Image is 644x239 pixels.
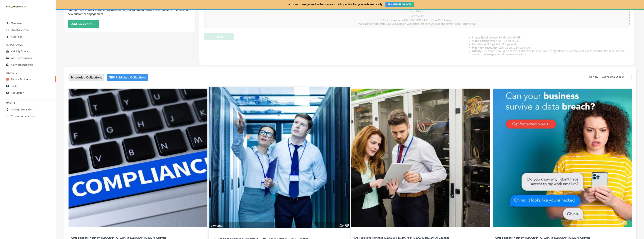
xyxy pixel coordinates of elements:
[11,63,33,66] p: Keyword Rankings
[11,35,22,38] p: AutoPilot
[210,224,223,227] p: 4 images
[11,78,31,81] p: Photos & Videos
[385,2,414,7] button: TRY AUTOPILOT NOW
[600,74,631,80] div: Soonest to Oldest
[351,89,490,227] img: Collection thumbnail
[11,115,37,118] p: Connected Accounts
[69,89,207,227] img: Collection thumbnail
[589,75,598,78] p: Sort By
[11,108,33,111] p: Manage Locations
[68,8,192,16] p: Adding fresh photos is one of the best things you can do in terms of search performance and new c...
[68,20,99,28] button: Add Collection +
[11,84,17,88] p: Posts
[339,224,349,227] p: [DATE]
[602,75,624,79] p: Soonest to Oldest
[11,50,28,53] p: Visibility Score
[107,74,148,81] div: GBP Published Collections
[11,91,24,94] p: Reputation
[6,5,27,8] img: 660ab0bf-5cc7-4cb8-ba1c-48b5ae0f18e60NCTV_CLogo_TV_Black_-500x88.png
[11,56,33,60] p: GBP Performance
[209,87,350,228] img: Collection thumbnail
[11,22,22,25] p: Overview
[69,74,104,81] div: Scheduled Collections
[11,28,29,32] p: Directory Sync
[493,89,632,227] img: Collection thumbnail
